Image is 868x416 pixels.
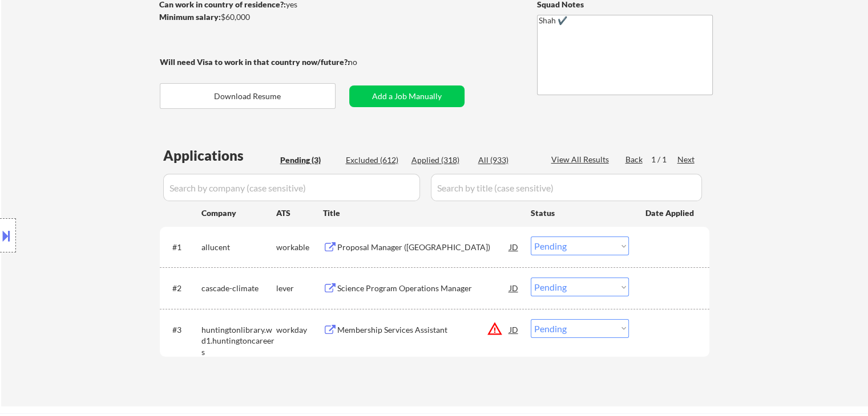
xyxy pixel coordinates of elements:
div: Pending (3) [280,154,337,166]
div: $60,000 [159,11,349,23]
div: Date Applied [645,207,696,219]
strong: Will need Visa to work in that country now/future?: [160,57,350,67]
div: Science Program Operations Manager [337,283,510,294]
div: cascade-climate [201,283,276,294]
div: lever [276,283,323,294]
div: allucent [201,242,276,253]
div: Proposal Manager ([GEOGRAPHIC_DATA]) [337,242,510,253]
div: no [348,56,381,68]
div: Status [531,202,629,223]
div: Applications [163,149,276,162]
div: JD [508,278,520,298]
div: Back [625,154,644,165]
div: 1 / 1 [651,154,677,165]
input: Search by company (case sensitive) [163,174,420,201]
div: JD [508,236,520,257]
div: All (933) [478,154,535,166]
div: Applied (318) [411,154,469,166]
div: Membership Services Assistant [337,324,510,336]
div: Next [677,154,696,165]
div: huntingtonlibrary.wd1.huntingtoncareers [201,324,276,358]
button: warning_amber [487,321,503,337]
button: Add a Job Manually [349,85,465,107]
div: Excluded (612) [346,154,403,166]
div: workday [276,324,323,336]
div: Company [201,207,276,219]
div: View All Results [551,154,612,165]
div: JD [508,319,520,340]
div: ATS [276,207,323,219]
button: Download Resume [160,83,336,109]
input: Search by title (case sensitive) [431,174,702,201]
div: workable [276,242,323,253]
div: Title [323,207,520,219]
strong: Minimum salary: [159,12,221,22]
